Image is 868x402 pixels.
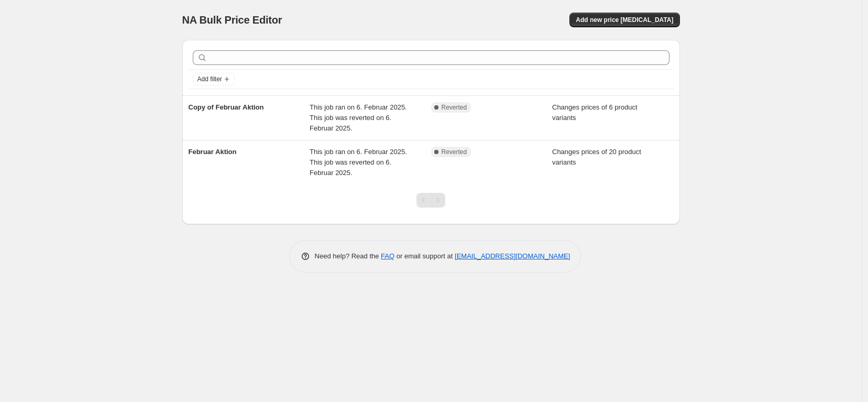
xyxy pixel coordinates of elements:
[193,73,235,85] button: Add filter
[416,193,445,208] nav: Pagination
[197,75,222,83] span: Add filter
[552,148,641,166] span: Changes prices of 20 product variants
[576,16,673,24] span: Add new price [MEDICAL_DATA]
[381,252,394,260] a: FAQ
[189,103,264,111] span: Copy of Februar Aktion
[394,252,455,260] span: or email support at
[442,148,467,156] span: Reverted
[442,103,467,112] span: Reverted
[552,103,638,122] span: Changes prices of 6 product variants
[569,13,679,27] button: Add new price [MEDICAL_DATA]
[182,14,282,26] span: NA Bulk Price Editor
[310,103,407,132] span: This job ran on 6. Februar 2025. This job was reverted on 6. Februar 2025.
[189,148,237,156] span: Februar Aktion
[455,252,570,260] a: [EMAIL_ADDRESS][DOMAIN_NAME]
[315,252,381,260] span: Need help? Read the
[310,148,407,177] span: This job ran on 6. Februar 2025. This job was reverted on 6. Februar 2025.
